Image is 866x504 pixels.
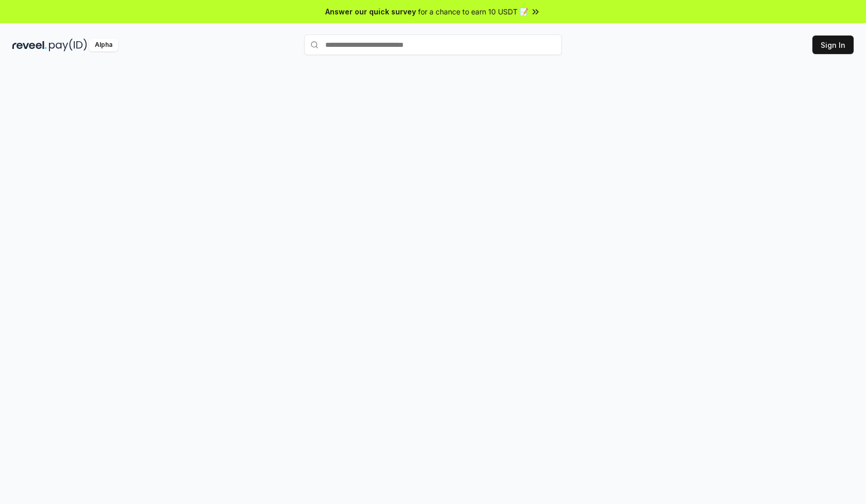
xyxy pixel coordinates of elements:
[418,6,528,17] span: for a chance to earn 10 USDT 📝
[812,36,854,54] button: Sign In
[325,6,416,17] span: Answer our quick survey
[49,39,87,51] img: pay_id
[89,39,118,51] div: Alpha
[12,39,47,51] img: reveel_dark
